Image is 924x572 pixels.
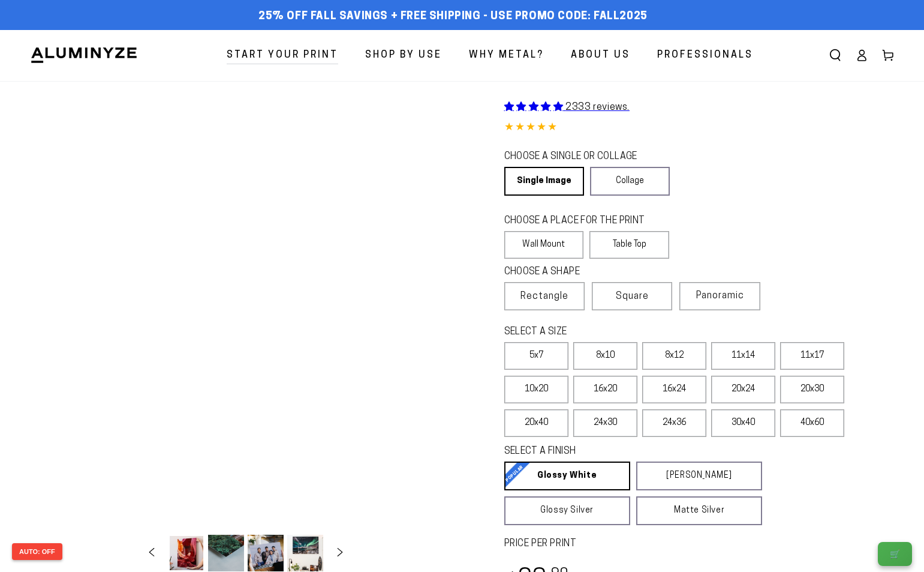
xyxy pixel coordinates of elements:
label: 20x30 [780,376,844,403]
a: Matte Silver [636,496,762,525]
a: Collage [590,167,670,196]
label: Table Top [589,231,669,259]
img: Aluminyze [30,46,138,64]
a: 2333 reviews. [504,103,630,112]
span: Shop By Use [365,47,442,64]
legend: CHOOSE A SINGLE OR COLLAGE [504,150,659,164]
label: Wall Mount [504,231,584,259]
label: 8x10 [573,342,637,370]
label: 16x24 [642,376,706,403]
label: 24x36 [642,409,706,437]
div: 4.85 out of 5.0 stars [504,119,895,137]
label: 16x20 [573,376,637,403]
a: Glossy White [504,462,630,490]
span: Panoramic [696,291,744,301]
button: Slide right [327,540,353,567]
label: 11x14 [711,342,775,370]
span: Professionals [657,47,753,64]
label: 24x30 [573,409,637,437]
a: [PERSON_NAME] [636,462,762,490]
span: Why Metal? [469,47,544,64]
a: Start Your Print [218,40,347,71]
label: 20x40 [504,409,568,437]
label: 10x20 [504,376,568,403]
legend: SELECT A FINISH [504,445,734,459]
summary: Search our site [822,42,848,68]
button: Load image 1 in gallery view [168,535,204,571]
span: Square [616,289,649,304]
button: Load image 3 in gallery view [248,535,284,571]
button: Slide left [139,540,165,567]
label: 40x60 [780,409,844,437]
label: 5x7 [504,342,568,370]
button: AUTO: OFF [12,543,62,560]
a: Single Image [504,167,584,196]
span: 2333 reviews. [565,103,630,112]
a: Professionals [648,40,762,71]
legend: CHOOSE A SHAPE [504,265,660,279]
a: Glossy Silver [504,496,630,525]
button: 🛒 [878,542,912,566]
label: PRICE PER PRINT [504,537,895,551]
button: Load image 2 in gallery view [208,535,244,571]
a: Shop By Use [356,40,451,71]
legend: CHOOSE A PLACE FOR THE PRINT [504,214,658,228]
span: Rectangle [520,289,568,304]
label: 20x24 [711,376,775,403]
a: Why Metal? [460,40,553,71]
span: About Us [571,47,630,64]
label: 30x40 [711,409,775,437]
span: 25% off FALL Savings + Free Shipping - Use Promo Code: FALL2025 [258,10,648,23]
label: 11x17 [780,342,844,370]
button: Load image 4 in gallery view [287,535,323,571]
span: Start Your Print [227,47,338,64]
a: About Us [562,40,639,71]
legend: SELECT A SIZE [504,325,734,339]
label: 8x12 [642,342,706,370]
